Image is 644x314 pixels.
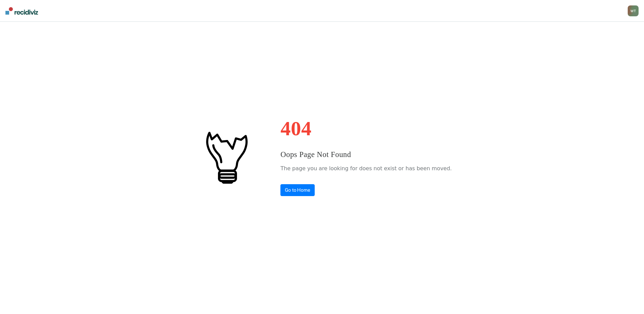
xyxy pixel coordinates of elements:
div: W T [628,5,639,16]
img: Recidiviz [5,7,38,15]
button: WT [628,5,639,16]
h3: Oops Page Not Found [280,149,452,160]
h1: 404 [280,118,452,139]
a: Go to Home [280,184,315,196]
p: The page you are looking for does not exist or has been moved. [280,163,452,174]
img: # [192,123,260,191]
